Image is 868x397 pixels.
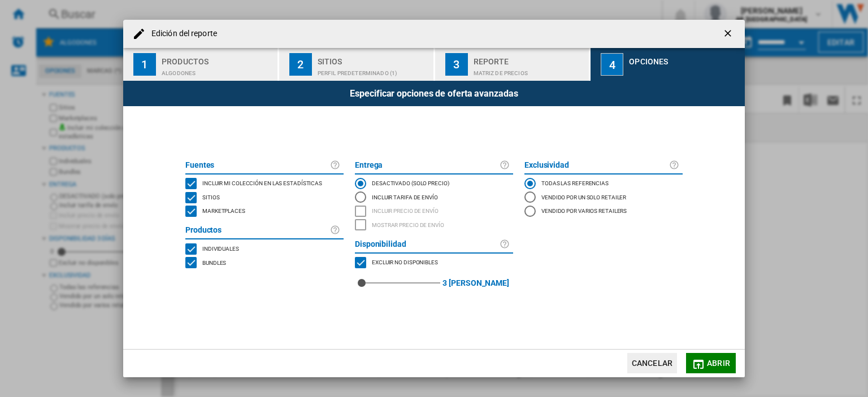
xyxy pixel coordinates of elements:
button: 3 Reporte Matriz de precios [435,48,591,81]
button: Cancelar [627,353,677,373]
div: Reporte [474,53,585,64]
span: Abrir [707,359,730,368]
label: Disponibilidad [355,238,500,251]
span: Marketplaces [202,206,245,214]
div: 3 [445,53,468,76]
md-checkbox: MARKETPLACES [355,256,513,270]
md-radio-button: Todas las referencias [524,177,683,190]
span: Incluir mi colección en las estadísticas [202,178,322,186]
div: 4 [601,53,623,76]
md-checkbox: INCLUDE DELIVERY PRICE [355,204,513,219]
div: Productos [162,53,273,64]
button: 1 Productos Algodones [123,48,279,81]
button: 2 Sitios Perfil predeterminado (1) [279,48,435,81]
label: 3 [PERSON_NAME] [442,269,509,296]
button: 4 Opciones [591,48,745,81]
label: Productos [185,224,330,237]
label: Exclusividad [524,159,669,172]
button: getI18NText('BUTTONS.CLOSE_DIALOG') [718,23,740,45]
span: Excluir no disponibles [372,258,438,265]
div: Especificar opciones de oferta avanzadas [123,81,745,106]
ng-md-icon: getI18NText('BUTTONS.CLOSE_DIALOG') [722,28,736,41]
div: Matriz de precios [474,64,585,76]
md-checkbox: SHOW DELIVERY PRICE [355,218,513,232]
label: Entrega [355,159,500,172]
md-radio-button: Vendido por un solo retailer [524,190,683,204]
md-checkbox: SINGLE [185,242,344,256]
span: Bundles [202,258,226,266]
md-checkbox: MARKETPLACES [185,204,344,219]
span: Sitios [202,193,219,200]
div: Perfil predeterminado (1) [318,64,429,76]
md-radio-button: DESACTIVADO (solo precio) [355,177,513,190]
div: Opciones [629,53,740,64]
md-radio-button: Vendido por varios retailers [524,204,683,218]
md-checkbox: INCLUDE MY SITE [185,177,344,191]
md-checkbox: SITES [185,190,344,204]
label: Fuentes [185,159,330,172]
md-radio-button: Incluir tarifa de envío [355,190,513,204]
md-dialog: Edición del ... [123,20,745,377]
span: Incluir precio de envío [372,206,439,214]
div: Sitios [318,53,429,64]
span: Individuales [202,244,239,252]
span: Mostrar precio de envío [372,220,444,228]
button: Abrir [686,353,736,373]
md-slider: red [359,269,440,296]
div: 2 [289,53,312,76]
div: Algodones [162,64,273,76]
div: 1 [133,53,156,76]
md-checkbox: BUNDLES [185,256,344,270]
h4: Edición del reporte [146,28,217,40]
